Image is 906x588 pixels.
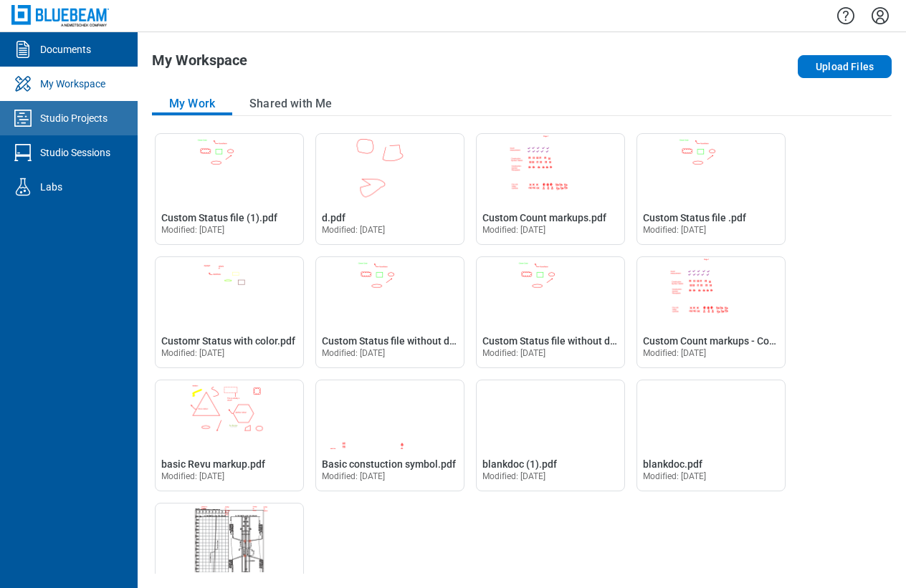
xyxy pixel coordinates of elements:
div: Studio Projects [40,111,108,125]
button: Settings [869,4,892,28]
span: Modified: [DATE] [643,471,707,481]
span: Custom Status file without default status.pdf [322,335,525,347]
img: Basic constuction symbol.pdf [316,380,464,449]
img: d.pdf [316,134,464,203]
img: blankdoc (1).pdf [477,380,624,449]
svg: Documents [11,38,34,61]
span: Modified: [DATE] [322,471,386,481]
div: Open Custom Status file .pdf in Editor [636,133,786,245]
img: Custom Status file (1).pdf [156,134,303,203]
div: Open blankdoc (1).pdf in Editor [476,380,625,491]
div: Open Custom Count markups.pdf in Editor [476,133,625,245]
div: Open basic Revu markup.pdf in Editor [155,380,304,491]
img: Bluebeam, Inc. [11,5,109,26]
div: Labs [40,180,62,194]
div: Studio Sessions [40,145,110,160]
div: Open Customr Status with color.pdf in Editor [155,256,304,368]
span: Modified: [DATE] [482,225,546,235]
svg: Studio Sessions [11,141,34,164]
img: blankdoc.pdf [637,380,785,449]
img: Custom Count markups - Copy.pdf [637,257,785,326]
div: Open Custom Count markups - Copy.pdf in Editor [636,256,786,368]
button: Upload Files [798,55,892,78]
span: Modified: [DATE] [482,471,546,481]
span: Custom Status file .pdf [643,212,746,223]
span: Modified: [DATE] [161,471,225,481]
img: basic Revu markup.pdf [156,380,303,449]
span: blankdoc.pdf [643,458,702,470]
span: Modified: [DATE] [161,348,225,358]
span: Custom Status file without default status - Copy.pdf [482,335,716,347]
div: Open Custom Status file (1).pdf in Editor [155,133,304,245]
img: Custom Count markups.pdf [477,134,624,203]
div: Documents [40,42,91,57]
div: Open Basic constuction symbol.pdf in Editor [315,380,464,491]
div: Open blankdoc.pdf in Editor [636,380,786,491]
div: Open d.pdf in Editor [315,133,464,245]
span: Customr Status with color.pdf [161,335,295,347]
img: Custom Status file .pdf [637,134,785,203]
div: My Workspace [40,77,105,91]
span: Custom Status file (1).pdf [161,212,277,223]
h1: My Workspace [152,52,247,75]
div: Open Custom Status file without default status.pdf in Editor [315,256,464,368]
span: Modified: [DATE] [643,348,707,358]
span: basic Revu markup.pdf [161,458,265,470]
span: Basic constuction symbol.pdf [322,458,456,470]
svg: Studio Projects [11,107,34,130]
svg: My Workspace [11,72,34,95]
span: Modified: [DATE] [322,348,386,358]
span: Modified: [DATE] [482,348,546,358]
div: Open Custom Status file without default status - Copy.pdf in Editor [476,256,625,368]
svg: Labs [11,175,34,198]
button: My Work [152,92,232,115]
span: blankdoc (1).pdf [482,458,557,470]
img: Custom Status file without default status.pdf [316,257,464,326]
span: Custom Count markups.pdf [482,212,606,223]
span: d.pdf [322,212,345,223]
span: Modified: [DATE] [161,225,225,235]
img: Customr Status with color.pdf [156,257,303,326]
img: Custom Status file without default status - Copy.pdf [477,257,624,326]
img: 1 - 12.7.2020.pdf [156,503,303,572]
span: Custom Count markups - Copy.pdf [643,335,797,347]
span: Modified: [DATE] [643,225,707,235]
span: Modified: [DATE] [322,225,386,235]
button: Shared with Me [232,92,349,115]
